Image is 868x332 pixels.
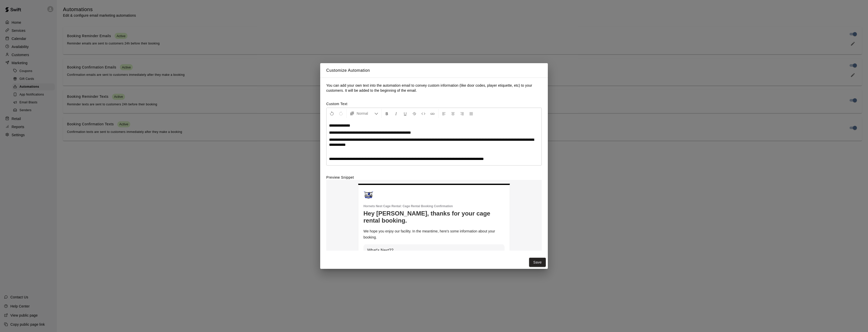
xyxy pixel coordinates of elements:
[410,109,419,118] button: Format Strikethrough
[363,204,505,208] p: Hornets Nest Cage Rental : Cage Rental Booking Confirmation
[363,190,374,200] img: Hornets Nest Cage Rental
[328,109,336,118] button: Undo
[326,101,542,106] label: Custom Text
[419,109,428,118] button: Insert Code
[392,109,400,118] button: Format Italics
[326,83,542,93] p: You can add your own text into the automation email to convey custom information (like door codes...
[428,109,437,118] button: Insert Link
[440,109,448,118] button: Left Align
[367,248,394,252] span: What's Next??
[401,109,409,118] button: Format Underline
[363,210,505,224] h1: Hey [PERSON_NAME], thanks for your cage rental booking.
[357,111,374,116] span: Normal
[320,63,548,78] h2: Customize Automation
[348,109,380,118] button: Formatting Options
[337,109,345,118] button: Redo
[529,258,546,267] button: Save
[467,109,475,118] button: Justify Align
[383,109,391,118] button: Format Bold
[363,228,505,240] p: We hope you enjoy our facility. In the meantime, here's some information about your booking.
[326,175,542,180] label: Preview Snippet
[458,109,466,118] button: Right Align
[449,109,457,118] button: Center Align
